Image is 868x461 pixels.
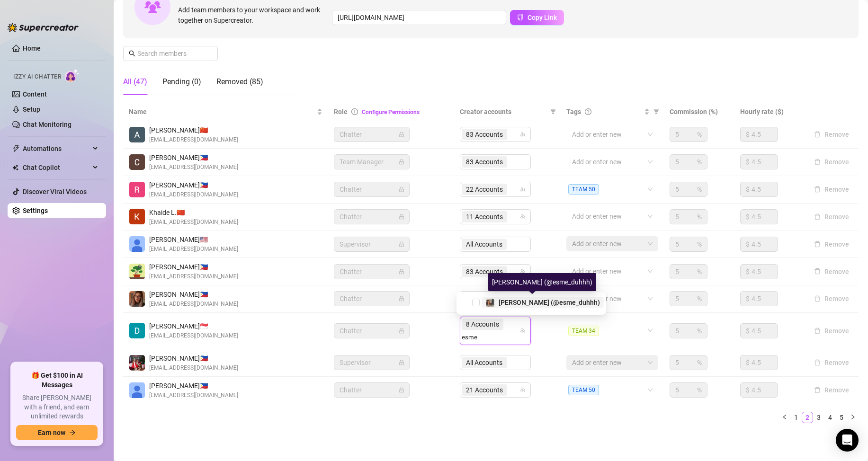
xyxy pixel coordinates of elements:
span: 83 Accounts [462,266,507,277]
span: [PERSON_NAME] 🇵🇭 [149,262,238,272]
img: logo-BBDzfeDw.svg [8,23,79,32]
span: [PERSON_NAME] 🇸🇬 [149,321,238,331]
span: filter [550,109,556,115]
span: Add team members to your workspace and work together on Supercreator. [178,5,328,26]
span: Izzy AI Chatter [13,72,61,81]
span: question-circle [585,108,591,115]
span: 11 Accounts [466,212,503,222]
th: Commission (%) [664,103,734,121]
div: Open Intercom Messenger [836,429,859,452]
span: TEAM 34 [568,326,599,336]
span: team [520,214,526,220]
span: search [129,50,135,57]
span: Role [334,108,348,115]
span: Chatter [340,210,404,224]
span: Automations [23,141,90,156]
span: [EMAIL_ADDRESS][DOMAIN_NAME] [149,391,238,400]
button: Earn nowarrow-right [16,425,98,440]
span: 21 Accounts [466,385,503,395]
span: right [850,414,856,420]
a: Setup [23,106,40,113]
span: 83 Accounts [462,129,507,140]
img: Jason Moses [129,236,145,252]
li: 3 [813,412,824,423]
span: 22 Accounts [462,184,507,195]
span: [PERSON_NAME] 🇵🇭 [149,381,238,391]
span: left [782,414,787,420]
img: Clarice Solis [129,355,145,371]
img: Elizabeth Thuco [129,291,145,307]
span: team [520,186,526,192]
span: Chatter [340,265,404,279]
span: lock [399,159,404,165]
li: Next Page [847,412,859,423]
span: 21 Accounts [462,384,507,396]
img: Camille Delos Santos [129,154,145,170]
span: Share [PERSON_NAME] with a friend, and earn unlimited rewards [16,393,98,421]
span: Chat Copilot [23,160,90,175]
span: 22 Accounts [466,184,503,195]
span: [PERSON_NAME] 🇵🇭 [149,289,238,300]
span: arrow-right [69,429,76,436]
img: Chat Copilot [12,164,18,171]
img: Juan Mutya [129,264,145,279]
span: lock [399,214,404,220]
img: Rey Sialana [129,182,145,197]
span: [PERSON_NAME] 🇵🇭 [149,152,238,163]
span: TEAM 50 [568,385,599,395]
span: [EMAIL_ADDRESS][DOMAIN_NAME] [149,300,238,309]
span: team [520,269,526,275]
li: 4 [824,412,836,423]
span: team [520,132,526,137]
span: Chatter [340,292,404,306]
span: thunderbolt [12,145,20,152]
span: copy [517,14,524,20]
img: Adryl Louise Diaz [129,127,145,142]
span: lock [399,328,404,334]
span: lock [399,241,404,247]
span: [PERSON_NAME] 🇺🇸 [149,234,238,245]
div: Pending (0) [162,76,201,88]
span: [EMAIL_ADDRESS][DOMAIN_NAME] [149,245,238,254]
span: lock [399,360,404,365]
div: [PERSON_NAME] (@esme_duhhh) [488,273,596,291]
th: Hourly rate ($) [734,103,805,121]
span: 83 Accounts [466,266,503,277]
input: Search members [137,48,205,59]
span: Chatter [340,182,404,196]
span: 83 Accounts [466,129,503,140]
div: All (47) [123,76,147,88]
span: 11 Accounts [462,211,507,222]
span: Khaide L. 🇨🇳 [149,207,238,218]
span: info-circle [351,108,358,115]
a: Content [23,90,47,98]
a: 4 [825,412,835,423]
img: AI Chatter [65,69,80,82]
a: 2 [802,412,813,423]
span: Creator accounts [460,106,546,117]
span: Copy Link [528,14,557,21]
a: Discover Viral Videos [23,188,87,195]
button: Remove [810,266,853,277]
button: Copy Link [510,10,564,25]
button: Remove [810,129,853,140]
a: Settings [23,207,48,214]
span: filter [652,105,661,119]
li: Previous Page [779,412,790,423]
span: [EMAIL_ADDRESS][DOMAIN_NAME] [149,218,238,227]
span: lock [399,269,404,275]
span: 8 Accounts [462,319,503,330]
span: Supervisor [340,237,404,251]
a: 1 [791,412,801,423]
a: 3 [814,412,824,423]
span: lock [399,186,404,192]
a: Home [23,44,41,52]
span: lock [399,296,404,301]
span: [PERSON_NAME] (@esme_duhhh) [499,299,600,306]
span: Name [129,106,315,117]
span: [EMAIL_ADDRESS][DOMAIN_NAME] [149,190,238,199]
span: 8 Accounts [466,319,499,329]
a: Configure Permissions [362,109,420,115]
span: lock [399,132,404,137]
button: Remove [810,384,853,396]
